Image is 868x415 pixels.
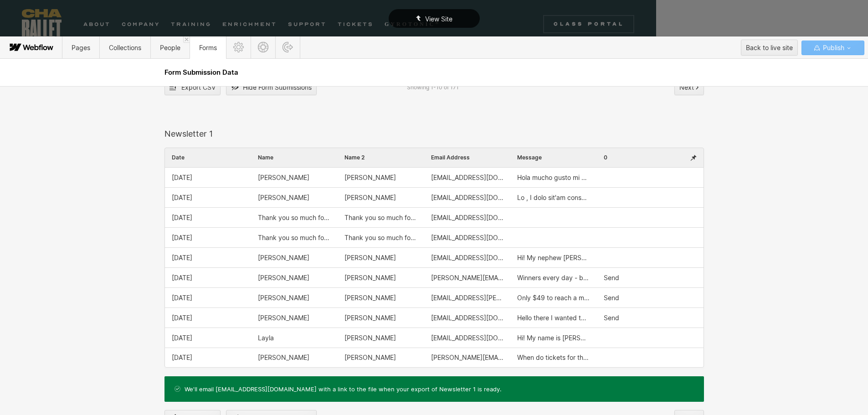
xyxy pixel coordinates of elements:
[510,148,597,167] div: Message
[258,294,309,302] span: [PERSON_NAME]
[431,274,504,282] span: [PERSON_NAME][EMAIL_ADDRESS][PERSON_NAME][DOMAIN_NAME]
[258,254,309,261] span: [PERSON_NAME]
[258,314,309,322] span: [PERSON_NAME]
[165,348,252,367] div: Wednesday, September 17, 2025 10:02 AM
[172,354,192,361] span: [DATE]
[164,129,704,138] div: Newsletter 1
[344,334,396,342] span: [PERSON_NAME]
[344,254,396,261] span: [PERSON_NAME]
[164,79,221,95] button: Export CSV
[165,248,252,267] div: Saturday, September 20, 2025 9:57 PM
[165,328,252,348] div: Thursday, September 18, 2025 1:20 PM
[517,294,590,302] span: Only $49 to reach a million sites with your ad text — act fast before it’s too late. I’m availabl...
[183,36,190,43] a: Close 'People' tab
[160,44,180,51] span: People
[597,148,683,167] div: 0
[431,174,504,181] span: [EMAIL_ADDRESS][DOMAIN_NAME]
[258,194,309,201] span: [PERSON_NAME]
[431,314,504,322] span: [EMAIL_ADDRESS][DOMAIN_NAME]
[165,188,252,207] div: Tuesday, September 23, 2025 7:12 AM
[344,274,396,282] span: [PERSON_NAME]
[258,234,331,241] span: Thank you so much for this newsletter Thank you so much for this newsletter 4431493 [URL][DOMAIN_...
[165,308,252,328] div: Thursday, September 18, 2025 6:22 PM
[258,174,309,181] span: [PERSON_NAME]
[172,314,192,322] span: [DATE]
[172,274,192,282] span: [DATE]
[517,334,590,342] span: Hi! My name is [PERSON_NAME] and I am the residential coordinator at [GEOGRAPHIC_DATA] at [PERSON...
[517,254,590,261] span: Hi! My nephew [PERSON_NAME]. Is really into dance and gymnastics and I was wondering if there was...
[517,354,590,361] span: When do tickets for the Nutcracker go on sale? I see a presale that requires a code. What about t...
[424,148,511,167] div: Email Address
[604,154,607,161] span: 0
[258,354,309,361] span: [PERSON_NAME]
[181,81,216,94] span: Export CSV
[425,15,452,23] span: View Site
[172,254,192,261] span: [DATE]
[431,234,504,241] span: [EMAIL_ADDRESS][DOMAIN_NAME]
[517,314,590,322] span: Hello there I wanted to reach out and let you know about our new dog harness. It's really easy to...
[172,214,192,221] span: [DATE]
[517,174,590,181] span: Hola mucho gusto mi nombre es [PERSON_NAME] quiero escribir a mi hija de 7 añitos de edad [PERSON...
[165,168,252,187] div: Tuesday, September 23, 2025 12:27 PM
[344,214,417,221] span: Thank you so much for this newsletter Thank you so much for this newsletter 2628601 [URL][DOMAIN_...
[172,294,192,302] span: [DATE]
[344,194,396,201] span: [PERSON_NAME]
[431,214,504,221] span: [EMAIL_ADDRESS][DOMAIN_NAME]
[164,68,704,77] h2: Form Submission Data
[165,228,252,247] div: Sunday, September 21, 2025 11:02 PM
[251,148,338,167] div: Name
[172,194,192,201] span: [DATE]
[165,208,252,227] div: Monday, September 22, 2025 11:03 AM
[604,294,619,302] span: Send
[517,274,590,282] span: Winners every day - bet on horse racing: [URL][DOMAIN_NAME]
[199,44,217,51] span: Forms
[72,44,90,51] span: Pages
[258,274,309,282] span: [PERSON_NAME]
[431,294,504,302] span: [EMAIL_ADDRESS][PERSON_NAME][DOMAIN_NAME]
[604,274,619,282] span: Send
[407,84,459,91] div: Showing 1-10 of 171
[172,334,192,342] span: [DATE]
[344,174,396,181] span: [PERSON_NAME]
[431,354,504,361] span: [PERSON_NAME][EMAIL_ADDRESS][DOMAIN_NAME]
[821,41,844,55] span: Publish
[243,81,312,94] span: Hide Form Submissions
[801,41,864,55] button: Publish
[338,148,424,167] div: Name 2
[165,148,252,167] div: Date
[344,354,396,361] span: [PERSON_NAME]
[226,79,317,95] button: Hide Form Submissions
[109,44,141,51] span: Collections
[165,268,252,287] div: Friday, September 19, 2025 11:21 AM
[746,41,793,55] div: Back to live site
[172,234,192,241] span: [DATE]
[165,288,252,307] div: Friday, September 19, 2025 5:58 AM
[172,174,192,181] span: [DATE]
[604,314,619,322] span: Send
[344,154,365,161] span: Name 2
[679,81,694,94] span: Next
[517,154,542,161] span: Message
[741,40,798,56] button: Back to live site
[517,194,590,201] span: Lo , I dolo sit'am conse adip. E’s doeiusmo tem incidid utlabo et dolorema aliq — eni AD mi venia...
[258,334,274,342] span: Layla
[431,194,504,201] span: [EMAIL_ADDRESS][DOMAIN_NAME]
[431,334,504,342] span: [EMAIL_ADDRESS][DOMAIN_NAME]
[258,214,331,221] span: Thank you so much for this newsletter Thank you so much for this newsletter 2628601 [URL][DOMAIN_...
[344,314,396,322] span: [PERSON_NAME]
[674,79,704,95] button: Next
[185,385,695,393] span: We'll email [EMAIL_ADDRESS][DOMAIN_NAME] with a link to the file when your export of Newsletter 1...
[344,234,417,241] span: Thank you so much for this newsletter Thank you so much for this newsletter 4431493 [URL][DOMAIN_...
[258,154,273,161] span: Name
[431,154,470,161] span: Email Address
[431,254,504,261] span: [EMAIL_ADDRESS][DOMAIN_NAME]
[344,294,396,302] span: [PERSON_NAME]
